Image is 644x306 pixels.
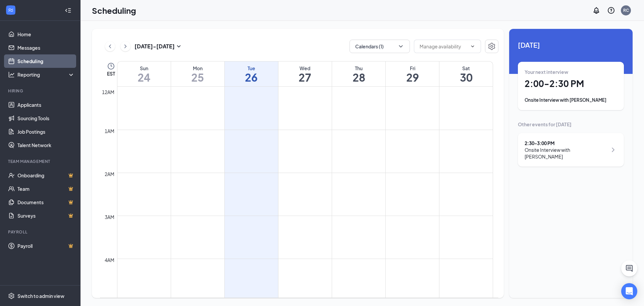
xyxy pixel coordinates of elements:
a: August 24, 2025 [117,61,171,86]
svg: ChevronRight [609,146,617,154]
div: 12am [101,88,116,96]
div: Wed [278,65,332,72]
button: ChevronRight [120,41,130,51]
div: 1am [103,127,116,135]
h1: 26 [225,72,278,83]
a: Sourcing Tools [17,112,75,125]
button: ChevronLeft [105,41,115,51]
a: SurveysCrown [17,209,75,222]
h1: 27 [278,72,332,83]
h1: 30 [439,72,493,83]
button: ChatActive [621,260,637,276]
input: Manage availability [420,43,467,50]
svg: ChevronDown [470,44,475,49]
div: Fri [386,65,439,72]
svg: SmallChevronDown [175,42,183,50]
svg: Collapse [65,7,71,14]
span: EST [107,70,115,77]
a: TeamCrown [17,182,75,195]
svg: ChevronRight [122,42,129,50]
span: [DATE] [518,40,624,50]
a: August 29, 2025 [386,61,439,86]
h3: [DATE] - [DATE] [135,43,175,50]
div: 2am [103,170,116,178]
div: Hiring [8,88,73,94]
a: Scheduling [17,54,75,68]
h1: 28 [332,72,385,83]
div: Other events for [DATE] [518,121,624,128]
svg: Settings [8,293,15,299]
div: Sun [117,65,171,72]
a: Applicants [17,98,75,112]
a: Job Postings [17,125,75,138]
a: August 28, 2025 [332,61,385,86]
a: August 25, 2025 [171,61,224,86]
div: Onsite Interview with [PERSON_NAME] [525,97,617,103]
div: 3am [103,213,116,221]
svg: Settings [488,42,496,50]
a: Talent Network [17,138,75,152]
svg: WorkstreamLogo [7,7,14,13]
div: Team Management [8,159,73,164]
svg: Clock [107,62,115,70]
div: Switch to admin view [17,293,64,299]
div: RC [623,7,629,13]
a: PayrollCrown [17,239,75,253]
a: OnboardingCrown [17,169,75,182]
div: Mon [171,65,224,72]
svg: ChevronLeft [107,42,113,50]
div: Your next interview [525,69,617,75]
h1: 24 [117,72,171,83]
svg: ChevronDown [397,43,404,50]
svg: ChatActive [625,264,633,272]
div: Tue [225,65,278,72]
div: Thu [332,65,385,72]
button: Calendars (1)ChevronDown [350,40,410,53]
h1: 29 [386,72,439,83]
h1: 2:00 - 2:30 PM [525,78,617,89]
div: 2:30 - 3:00 PM [525,140,607,146]
div: Onsite Interview with [PERSON_NAME] [525,146,607,160]
button: Settings [485,40,498,53]
div: Reporting [17,71,75,78]
h1: Scheduling [92,5,136,16]
a: Home [17,28,75,41]
svg: Analysis [8,71,15,78]
a: August 30, 2025 [439,61,493,86]
svg: Notifications [592,6,600,14]
a: Messages [17,41,75,54]
a: August 26, 2025 [225,61,278,86]
a: August 27, 2025 [278,61,332,86]
div: Payroll [8,229,73,235]
div: Sat [439,65,493,72]
div: Open Intercom Messenger [621,283,637,299]
a: DocumentsCrown [17,195,75,209]
div: 4am [103,256,116,264]
svg: QuestionInfo [607,6,615,14]
h1: 25 [171,72,224,83]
